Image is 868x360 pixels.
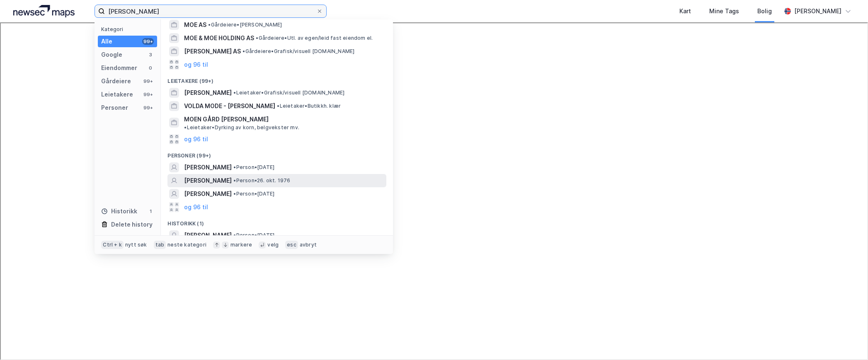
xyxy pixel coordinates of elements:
div: 99+ [142,91,154,98]
span: • [242,48,245,54]
div: Historikk [101,206,137,216]
span: Person • 26. okt. 1976 [233,177,290,184]
span: VOLDA MODE - [PERSON_NAME] [184,101,275,111]
div: Alle [101,36,112,46]
img: logo.a4113a55bc3d86da70a041830d287a7e.svg [13,5,75,17]
div: esc [285,241,298,249]
div: tab [154,241,166,249]
span: [PERSON_NAME] [184,88,232,98]
span: MOE & MOE HOLDING AS [184,33,254,43]
span: • [233,191,236,197]
div: Delete history [111,220,153,230]
div: 1 [147,208,154,215]
div: Ctrl + k [101,241,124,249]
span: • [277,103,279,109]
div: avbryt [300,242,317,248]
span: Person • [DATE] [233,191,274,197]
div: 99+ [142,38,154,45]
span: MOE AS [184,20,206,30]
div: Eiendommer [101,63,137,73]
div: 99+ [142,78,154,85]
span: • [208,22,211,28]
div: [PERSON_NAME] [794,6,841,16]
div: neste kategori [167,242,206,248]
button: og 96 til [184,60,208,70]
div: Historikk (1) [161,214,393,229]
span: • [233,177,236,184]
span: Gårdeiere • Utl. av egen/leid fast eiendom el. [256,35,373,41]
span: • [233,164,236,170]
button: og 96 til [184,202,208,212]
div: nytt søk [125,242,147,248]
div: markere [230,242,252,248]
span: Leietaker • Dyrking av korn, belgvekster mv. [184,124,299,131]
span: • [256,35,258,41]
span: Leietaker • Grafisk/visuell [DOMAIN_NAME] [233,89,344,96]
iframe: Chat Widget [827,320,868,360]
button: og 96 til [184,134,208,144]
div: 3 [147,51,154,58]
span: Person • [DATE] [233,232,274,239]
div: Personer [101,103,128,113]
span: Gårdeiere • Grafisk/visuell [DOMAIN_NAME] [242,48,354,55]
span: [PERSON_NAME] [184,162,232,172]
div: Leietakere (99+) [161,71,393,86]
span: [PERSON_NAME] [184,189,232,199]
span: Person • [DATE] [233,164,274,171]
span: • [233,232,236,238]
span: Leietaker • Butikkh. klær [277,103,341,109]
span: • [233,89,236,96]
div: Leietakere [101,89,133,99]
div: Mine Tags [709,6,739,16]
span: Gårdeiere • [PERSON_NAME] [208,22,282,28]
div: Personer (99+) [161,146,393,161]
span: • [184,124,187,130]
span: [PERSON_NAME] [184,230,232,240]
div: 99+ [142,104,154,111]
span: [PERSON_NAME] AS [184,46,241,56]
input: Søk på adresse, matrikkel, gårdeiere, leietakere eller personer [105,5,316,17]
div: Gårdeiere [101,76,131,86]
div: Kategori [101,26,157,32]
div: Kontrollprogram for chat [827,320,868,360]
div: Bolig [757,6,772,16]
span: [PERSON_NAME] [184,176,232,186]
div: Google [101,50,122,60]
div: velg [267,242,279,248]
div: Kart [679,6,691,16]
span: MOEN GÅRD [PERSON_NAME] [184,114,269,124]
div: 0 [147,65,154,71]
